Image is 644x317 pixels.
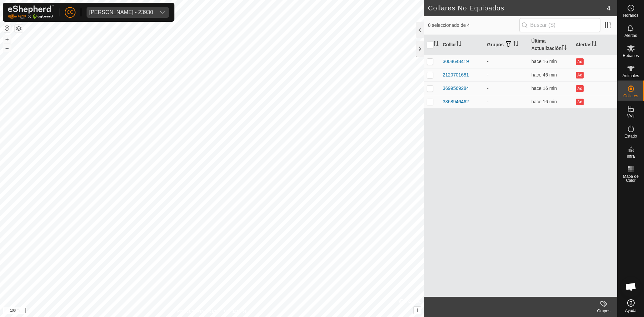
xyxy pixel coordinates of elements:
[156,7,169,18] div: dropdown trigger
[484,35,529,55] th: Grupos
[531,86,557,91] span: 29 ago 2025, 13:33
[623,94,638,98] span: Collares
[623,54,639,58] span: Rebaños
[484,82,529,95] td: -
[576,99,583,105] button: Ad
[591,42,597,47] p-sorticon: Activar para ordenar
[623,74,639,78] span: Animales
[443,85,469,92] div: 3699569284
[3,35,11,43] button: +
[414,307,421,314] button: i
[531,72,557,77] span: 29 ago 2025, 13:03
[623,13,638,17] span: Horarios
[573,35,617,55] th: Alertas
[177,308,216,314] a: Política de Privacidad
[443,98,469,105] div: 3368946462
[3,24,11,32] button: Restablecer Mapa
[618,297,644,315] a: Ayuda
[443,58,469,65] div: 3008648419
[89,10,153,15] div: [PERSON_NAME] - 23930
[529,35,573,55] th: Última Actualización
[456,42,462,47] p-sorticon: Activar para ordenar
[484,55,529,68] td: -
[621,277,641,297] a: Chat abierto
[625,34,637,38] span: Alertas
[561,46,567,51] p-sorticon: Activar para ordenar
[417,307,418,313] span: i
[428,22,519,29] span: 0 seleccionado de 4
[443,71,469,78] div: 2120701681
[576,58,583,65] button: Ad
[484,95,529,108] td: -
[627,114,634,118] span: VVs
[428,4,607,12] h2: Collares No Equipados
[440,35,484,55] th: Collar
[87,7,156,18] span: Felipe Roncero Roncero - 23930
[531,99,557,104] span: 29 ago 2025, 13:33
[625,309,637,313] span: Ayuda
[627,154,635,158] span: Infra
[513,42,519,47] p-sorticon: Activar para ordenar
[576,85,583,92] button: Ad
[67,9,73,16] span: CC
[15,24,23,33] button: Capas del Mapa
[625,134,637,138] span: Estado
[607,3,610,13] span: 4
[224,308,247,314] a: Contáctenos
[3,44,11,52] button: –
[484,68,529,82] td: -
[519,18,600,32] input: Buscar (S)
[590,308,617,314] div: Grupos
[619,174,642,182] span: Mapa de Calor
[433,42,439,47] p-sorticon: Activar para ordenar
[8,5,54,19] img: Logo Gallagher
[576,72,583,78] button: Ad
[531,59,557,64] span: 29 ago 2025, 13:33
